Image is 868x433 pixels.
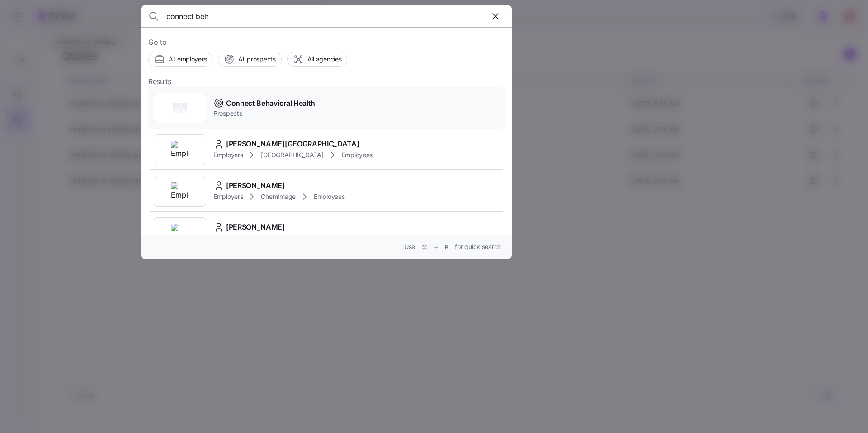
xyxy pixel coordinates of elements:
[455,242,501,251] span: for quick search
[445,244,448,252] span: B
[213,192,243,201] span: Employers
[148,37,505,48] span: Go to
[218,52,281,67] button: All prospects
[171,182,189,200] img: Employer logo
[307,55,342,64] span: All agencies
[148,76,171,87] span: Results
[434,242,438,251] span: +
[171,141,189,159] img: Employer logo
[226,221,285,233] span: [PERSON_NAME]
[261,151,323,160] span: [GEOGRAPHIC_DATA]
[342,151,373,160] span: Employees
[226,98,315,109] span: Connect Behavioral Health
[213,151,243,160] span: Employers
[213,109,315,118] span: Prospects
[171,224,189,242] img: Employer logo
[169,55,207,64] span: All employers
[226,180,285,191] span: [PERSON_NAME]
[287,52,348,67] button: All agencies
[226,138,359,150] span: [PERSON_NAME][GEOGRAPHIC_DATA]
[148,52,212,67] button: All employers
[314,192,344,201] span: Employees
[238,55,275,64] span: All prospects
[261,192,295,201] span: ChemImage
[404,242,415,251] span: Use
[422,244,427,252] span: ⌘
